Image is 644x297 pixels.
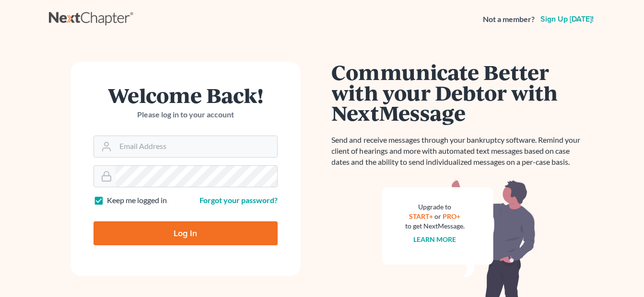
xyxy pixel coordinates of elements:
input: Email Address [116,136,277,157]
div: Upgrade to [405,202,465,212]
a: Forgot your password? [199,195,278,205]
h1: Communicate Better with your Debtor with NextMessage [332,62,586,123]
div: to get NextMessage. [405,221,465,231]
input: Log In [94,221,278,245]
p: Please log in to your account [94,109,278,120]
a: PRO+ [443,212,460,220]
a: Learn more [413,235,456,243]
h1: Welcome Back! [94,85,278,105]
span: or [434,212,441,220]
a: Sign up [DATE]! [539,15,596,23]
label: Keep me logged in [107,195,167,206]
p: Send and receive messages through your bankruptcy software. Remind your client of hearings and mo... [332,135,586,168]
strong: Not a member? [483,14,535,25]
a: START+ [409,212,433,220]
